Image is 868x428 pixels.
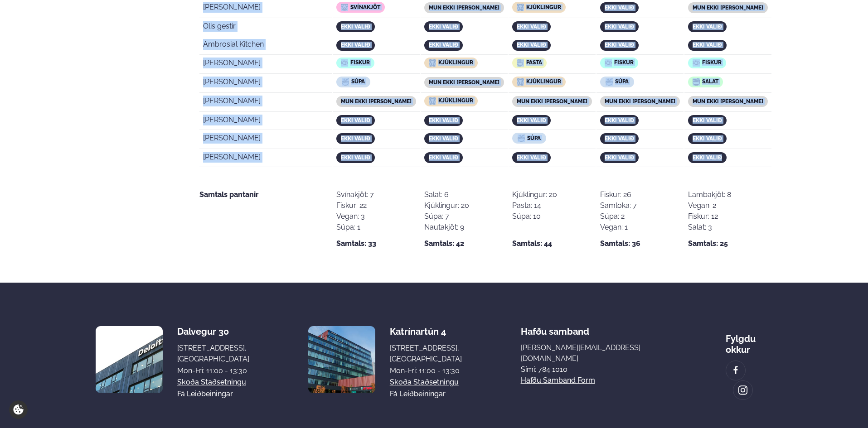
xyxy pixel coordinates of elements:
[526,4,561,10] span: Kjúklingur
[693,42,722,48] span: ekki valið
[438,59,473,66] span: Kjúklingur
[605,154,634,161] span: ekki valið
[424,211,469,222] div: Súpa: 7
[429,79,499,86] span: mun ekki [PERSON_NAME]
[517,4,524,11] img: icon img
[341,4,348,11] img: icon img
[605,135,634,142] span: ekki valið
[693,154,722,161] span: ekki valið
[600,238,640,249] strong: Samtals: 36
[9,400,28,419] a: Cookie settings
[199,56,332,74] td: [PERSON_NAME]
[600,189,637,200] div: Fiskur: 26
[199,190,258,199] strong: Samtals pantanir
[350,4,380,10] span: Svínakjöt
[199,113,332,130] td: [PERSON_NAME]
[702,78,718,85] span: Salat
[517,24,546,30] span: ekki valið
[424,238,464,249] strong: Samtals: 42
[738,385,748,395] img: image alt
[726,361,745,380] a: image alt
[527,135,541,141] span: Súpa
[341,42,370,48] span: ekki valið
[526,59,542,66] span: Pasta
[600,222,637,233] div: Vegan: 1
[605,5,634,11] span: ekki valið
[424,222,469,233] div: Nautakjöt: 9
[518,135,525,142] img: icon img
[177,365,249,376] div: Mon-Fri: 11:00 - 13:30
[350,59,370,66] span: Fiskur
[726,326,772,355] div: Fylgdu okkur
[199,37,332,54] td: Ambrosial Kitchen
[336,200,374,211] div: Fiskur: 22
[521,364,667,375] p: Sími: 784 1010
[96,326,163,393] img: image alt
[733,381,752,400] a: image alt
[521,319,589,337] span: Hafðu samband
[341,154,370,161] span: ekki valið
[429,97,436,105] img: icon img
[199,94,332,112] td: [PERSON_NAME]
[517,59,524,67] img: icon img
[512,238,552,249] strong: Samtals: 44
[693,59,700,67] img: icon img
[512,189,557,200] div: Kjúklingur: 20
[526,78,561,85] span: Kjúklingur
[390,343,462,365] div: [STREET_ADDRESS], [GEOGRAPHIC_DATA]
[351,78,365,85] span: Súpa
[521,375,595,386] a: Hafðu samband form
[341,59,348,67] img: icon img
[429,24,458,30] span: ekki valið
[336,238,376,249] strong: Samtals: 33
[336,189,374,200] div: Svínakjöt: 7
[341,117,370,124] span: ekki valið
[688,189,731,200] div: Lambakjöt: 8
[600,200,637,211] div: Samloka: 7
[693,24,722,30] span: ekki valið
[605,59,612,67] img: icon img
[429,42,458,48] span: ekki valið
[702,59,722,66] span: Fiskur
[693,135,722,142] span: ekki valið
[429,5,499,11] span: mun ekki [PERSON_NAME]
[342,78,349,86] img: icon img
[693,117,722,124] span: ekki valið
[693,98,763,105] span: mun ekki [PERSON_NAME]
[424,200,469,211] div: Kjúklingur: 20
[693,78,700,86] img: icon img
[341,24,370,30] span: ekki valið
[429,59,436,67] img: icon img
[731,365,741,375] img: image alt
[199,150,332,167] td: [PERSON_NAME]
[390,326,462,337] div: Katrínartún 4
[390,365,462,376] div: Mon-Fri: 11:00 - 13:30
[605,42,634,48] span: ekki valið
[688,211,731,222] div: Fiskur: 12
[693,5,763,11] span: mun ekki [PERSON_NAME]
[429,154,458,161] span: ekki valið
[688,222,731,233] div: Salat: 3
[521,342,667,364] a: [PERSON_NAME][EMAIL_ADDRESS][DOMAIN_NAME]
[605,98,675,105] span: mun ekki [PERSON_NAME]
[517,154,546,161] span: ekki valið
[341,135,370,142] span: ekki valið
[308,326,375,393] img: image alt
[438,97,473,104] span: Kjúklingur
[390,377,459,388] a: Skoða staðsetningu
[512,211,557,222] div: Súpa: 10
[605,24,634,30] span: ekki valið
[336,222,374,233] div: Súpa: 1
[517,42,546,48] span: ekki valið
[199,131,332,149] td: [PERSON_NAME]
[688,200,731,211] div: Vegan: 2
[177,389,233,399] a: Fá leiðbeiningar
[512,200,557,211] div: Pasta: 14
[517,78,524,86] img: icon img
[177,326,249,337] div: Dalvegur 30
[429,135,458,142] span: ekki valið
[390,389,446,399] a: Fá leiðbeiningar
[600,211,637,222] div: Súpa: 2
[199,75,332,93] td: [PERSON_NAME]
[605,117,634,124] span: ekki valið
